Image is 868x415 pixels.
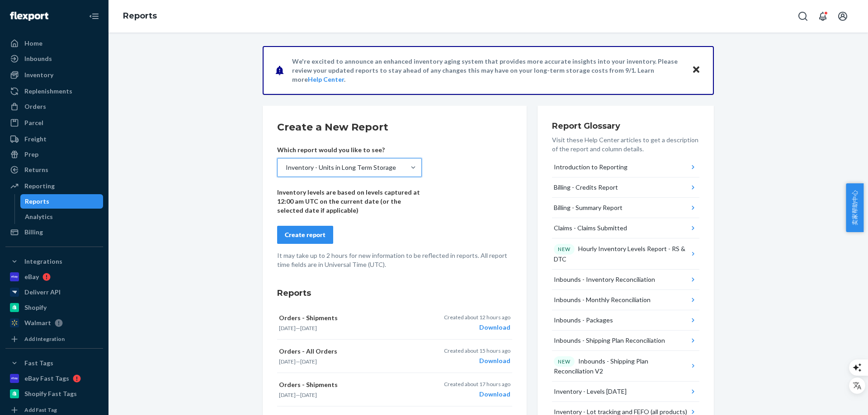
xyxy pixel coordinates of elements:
ol: breadcrumbs [116,3,164,29]
a: Parcel [5,116,103,130]
button: Orders - All Orders[DATE]—[DATE]Created about 15 hours agoDownload [277,340,512,373]
a: Analytics [20,210,104,224]
p: We're excited to announce an enhanced inventory aging system that provides more accurate insights... [292,57,683,84]
div: Shopify Fast Tags [24,389,77,398]
time: [DATE] [300,358,317,365]
time: [DATE] [279,392,296,398]
div: Download [444,390,510,399]
p: Orders - Shipments [279,380,432,389]
button: Orders - Shipments[DATE]—[DATE]Created about 12 hours agoDownload [277,306,512,340]
button: Orders - Shipments[DATE]—[DATE]Created about 17 hours agoDownload [277,373,512,406]
button: Open account menu [834,7,852,25]
p: Orders - Shipments [279,313,432,322]
button: NEWInbounds - Shipping Plan Reconciliation V2 [552,351,699,382]
div: Introduction to Reporting [554,163,627,172]
p: Visit these Help Center articles to get a description of the report and column details. [552,135,699,154]
div: eBay [24,272,39,281]
p: Created about 15 hours ago [444,347,510,354]
button: Create report [277,226,333,244]
a: Add Integration [5,334,103,345]
button: Fast Tags [5,356,103,370]
div: Fast Tags [24,359,53,368]
div: Add Fast Tag [24,406,57,414]
div: Inventory - Levels [DATE] [554,387,627,396]
div: Replenishments [24,87,72,96]
div: Returns [24,165,48,174]
button: Integrations [5,254,103,269]
div: Reporting [24,182,55,191]
button: Open notifications [814,7,832,25]
time: [DATE] [300,325,317,331]
div: Orders [24,102,46,111]
button: Inventory - Levels [DATE] [552,382,699,402]
h3: Reports [277,287,512,299]
button: Inbounds - Inventory Reconciliation [552,270,699,290]
a: Shopify [5,300,103,315]
div: Billing - Summary Report [554,203,623,212]
div: Inbounds - Monthly Reconciliation [554,295,651,304]
div: Inventory [24,70,53,79]
a: eBay [5,270,103,284]
p: — [279,324,432,332]
a: Reports [123,11,157,21]
div: Reports [25,197,49,206]
div: Download [444,323,510,332]
a: Replenishments [5,84,103,98]
a: Home [5,36,103,51]
p: It may take up to 2 hours for new information to be reflected in reports. All report time fields ... [277,251,512,269]
p: Created about 17 hours ago [444,380,510,388]
button: NEWHourly Inventory Levels Report - RS & DTC [552,238,699,270]
p: Which report would you like to see? [277,145,422,154]
time: [DATE] [279,325,296,331]
div: Claims - Claims Submitted [554,224,627,233]
div: Home [24,39,42,48]
button: 卖家帮助中心 [846,183,863,232]
div: Analytics [25,212,53,221]
div: Inbounds - Inventory Reconciliation [554,275,655,284]
a: Freight [5,132,103,146]
button: Claims - Claims Submitted [552,218,699,238]
time: [DATE] [279,358,296,365]
button: Inbounds - Shipping Plan Reconciliation [552,331,699,351]
div: Parcel [24,118,43,127]
a: Billing [5,225,103,239]
div: eBay Fast Tags [24,374,69,383]
div: Create report [285,230,325,239]
div: Billing - Credits Report [554,183,618,192]
div: Shopify [24,303,47,312]
img: Flexport logo [10,12,48,21]
a: Shopify Fast Tags [5,387,103,401]
p: NEW [558,246,571,253]
a: Inbounds [5,51,103,66]
a: eBay Fast Tags [5,371,103,386]
p: — [279,358,432,365]
a: Prep [5,147,103,162]
p: Inventory levels are based on levels captured at 12:00 am UTC on the current date (or the selecte... [277,188,422,215]
h2: Create a New Report [277,120,512,135]
button: Billing - Credits Report [552,177,699,198]
a: Help Center [308,75,344,83]
a: Reporting [5,179,103,193]
div: Inbounds [24,54,52,63]
button: Inbounds - Monthly Reconciliation [552,290,699,310]
a: Inventory [5,68,103,82]
p: Orders - All Orders [279,347,432,356]
button: Close [690,64,702,77]
div: Add Integration [24,335,65,343]
div: Inbounds - Shipping Plan Reconciliation V2 [554,356,689,376]
a: Returns [5,163,103,177]
button: Open Search Box [794,7,812,25]
div: Inbounds - Packages [554,316,613,325]
div: Billing [24,228,43,237]
a: Walmart [5,316,103,330]
div: Hourly Inventory Levels Report - RS & DTC [554,244,689,264]
button: Billing - Summary Report [552,198,699,218]
button: Close Navigation [85,7,103,25]
a: Orders [5,99,103,114]
div: Integrations [24,257,62,266]
div: Inbounds - Shipping Plan Reconciliation [554,336,665,345]
time: [DATE] [300,392,317,398]
a: Deliverr API [5,285,103,299]
p: Created about 12 hours ago [444,313,510,321]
